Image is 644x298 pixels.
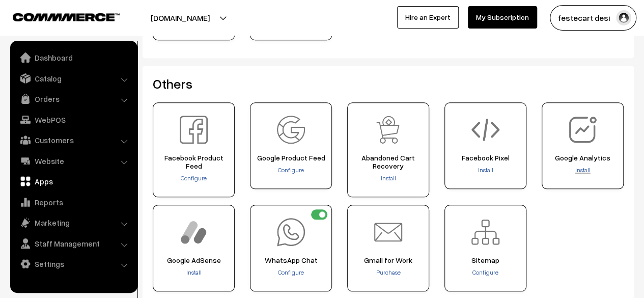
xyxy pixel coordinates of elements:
img: Sitemap [471,218,499,246]
a: Install [186,268,202,276]
img: Google AdSense [180,218,208,246]
button: festecart desi [550,5,636,31]
a: Catalog [13,69,134,88]
img: Gmail for Work [374,218,402,246]
img: Google Product Feed [277,116,305,144]
img: user [616,10,631,25]
img: Abandoned Cart Recovery [374,116,402,144]
span: Abandoned Cart Recovery [351,154,426,170]
a: WebPOS [13,111,134,129]
img: Facebook Pixel [471,116,499,144]
a: Staff Management [13,234,134,253]
h2: Others [153,76,624,92]
a: Orders [13,90,134,108]
span: Google AdSense [156,256,231,264]
a: Configure [181,174,207,182]
a: Install [575,166,591,174]
a: Install [478,166,493,174]
a: Purchase [376,268,401,276]
a: Settings [13,255,134,273]
a: Reports [13,193,134,211]
span: Facebook Pixel [448,154,523,162]
img: Facebook Product Feed [180,116,208,144]
a: COMMMERCE [13,10,102,22]
a: Configure [472,268,498,276]
a: Install [381,174,396,182]
span: Sitemap [448,256,523,264]
a: My Subscription [468,6,537,29]
span: Facebook Product Feed [156,154,231,170]
span: WhatsApp Chat [254,256,328,264]
span: Google Analytics [545,154,620,162]
a: Configure [278,268,304,276]
a: Apps [13,172,134,191]
img: Google Analytics [569,116,597,144]
a: Hire an Expert [397,6,459,29]
a: Dashboard [13,48,134,67]
img: COMMMERCE [13,13,120,21]
a: Configure [278,166,304,174]
button: [DOMAIN_NAME] [115,5,245,31]
a: Marketing [13,213,134,232]
img: WhatsApp Chat [277,218,305,246]
a: Customers [13,131,134,149]
span: Google Product Feed [254,154,328,162]
a: Website [13,152,134,170]
span: Gmail for Work [351,256,426,264]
